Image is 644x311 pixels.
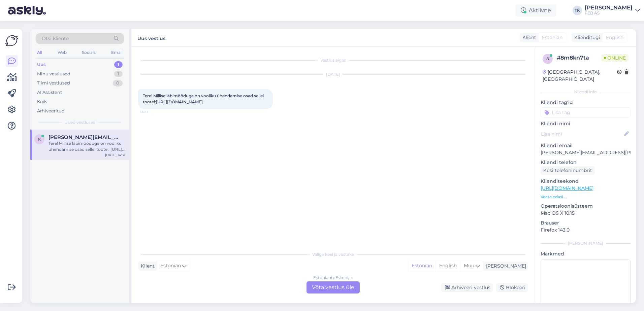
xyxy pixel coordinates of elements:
p: Kliendi nimi [541,120,631,127]
div: Web [56,48,68,57]
p: [PERSON_NAME][EMAIL_ADDRESS][PERSON_NAME][DOMAIN_NAME] [541,149,631,156]
div: # 8m8kn7ta [557,54,601,62]
div: 1 [114,61,123,68]
div: Estonian [408,261,436,271]
div: TK [573,6,582,15]
span: Muu [464,263,474,269]
div: Email [110,48,124,57]
div: Võta vestlus üle [307,281,360,293]
p: Firefox 143.0 [541,227,631,234]
div: Aktiivne [515,4,556,16]
span: Online [601,54,629,62]
span: Estonian [542,34,562,41]
div: Valige keel ja vastake [138,251,528,257]
span: Otsi kliente [42,35,69,42]
div: [PERSON_NAME] [585,5,633,10]
span: English [606,34,623,41]
a: [PERSON_NAME]FEB AS [585,5,640,16]
span: 8 [546,56,549,61]
p: Märkmed [541,250,631,257]
div: All [36,48,43,57]
div: Estonian to Estonian [313,275,353,281]
span: 14:31 [140,109,165,114]
div: [PERSON_NAME] [483,263,526,270]
div: [DATE] [138,71,528,77]
div: 0 [113,80,123,87]
p: Klienditeekond [541,178,631,185]
p: Brauser [541,219,631,227]
p: Mac OS X 10.15 [541,210,631,217]
div: Klient [520,34,536,41]
div: FEB AS [585,10,633,16]
div: [PERSON_NAME] [541,240,631,246]
div: Kliendi info [541,89,631,95]
span: kristi.laur@mail.ee [49,134,119,140]
div: Klient [138,263,155,270]
label: Uus vestlus [137,33,165,42]
img: Askly Logo [5,34,18,47]
p: Vaata edasi ... [541,194,631,200]
p: Operatsioonisüsteem [541,203,631,210]
a: [URL][DOMAIN_NAME] [541,185,593,191]
div: Uus [37,61,46,68]
div: English [436,261,460,271]
span: Estonian [160,262,181,270]
div: [DATE] 14:31 [105,152,125,158]
p: Kliendi tag'id [541,99,631,106]
input: Lisa tag [541,107,631,117]
div: Arhiveeritud [37,108,65,114]
div: Vestlus algas [138,57,528,63]
div: Küsi telefoninumbrit [541,166,595,175]
p: Kliendi telefon [541,159,631,166]
input: Lisa nimi [541,130,623,138]
div: Klienditugi [572,34,600,41]
div: Tiimi vestlused [37,80,70,87]
div: Kõik [37,98,47,105]
span: Uued vestlused [64,119,96,126]
div: 1 [114,71,123,77]
div: AI Assistent [37,89,62,96]
span: Tere! Millise läbimõõduga on vooliku ühendamise osad sellel tootel: [143,93,265,104]
div: Tere! Millise läbimõõduga on vooliku ühendamise osad sellel tootel: [URL][DOMAIN_NAME] [49,140,125,152]
div: Blokeeri [496,283,528,292]
p: Kliendi email [541,142,631,149]
a: [URL][DOMAIN_NAME] [156,99,203,104]
div: [GEOGRAPHIC_DATA], [GEOGRAPHIC_DATA] [543,69,617,83]
div: Minu vestlused [37,71,70,77]
div: Socials [80,48,97,57]
span: k [38,137,41,142]
div: Arhiveeri vestlus [441,283,493,292]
